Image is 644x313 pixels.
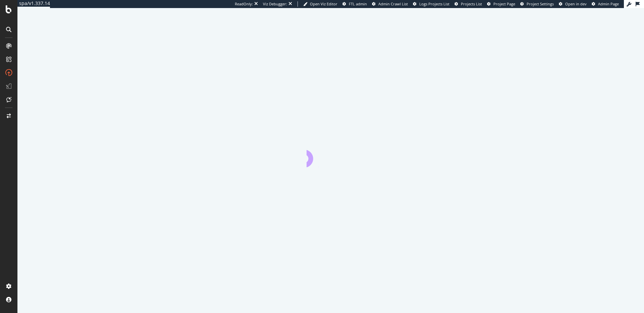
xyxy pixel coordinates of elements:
a: FTL admin [342,1,367,7]
a: Admin Page [592,1,619,7]
a: Project Page [487,1,515,7]
a: Projects List [454,1,482,7]
span: Admin Crawl List [378,1,408,6]
div: Viz Debugger: [263,1,287,7]
a: Open Viz Editor [303,1,337,7]
a: Project Settings [520,1,554,7]
a: Logs Projects List [413,1,449,7]
span: Open in dev [565,1,587,6]
span: Logs Projects List [419,1,449,6]
span: Admin Page [598,1,619,6]
span: FTL admin [349,1,367,6]
div: ReadOnly: [235,1,253,7]
span: Open Viz Editor [310,1,337,6]
a: Admin Crawl List [372,1,408,7]
div: animation [307,143,355,167]
span: Projects List [461,1,482,6]
a: Open in dev [559,1,587,7]
span: Project Page [493,1,515,6]
span: Project Settings [527,1,554,6]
